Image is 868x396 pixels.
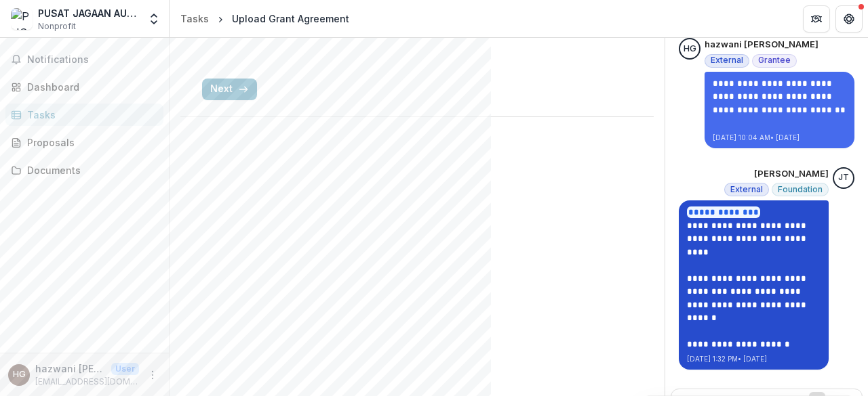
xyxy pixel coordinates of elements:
[27,54,158,66] span: Notifications
[711,56,743,65] span: External
[144,367,161,383] button: More
[111,363,139,375] p: User
[180,12,209,26] div: Tasks
[11,8,33,30] img: PUSAT JAGAAN AUTISME CHUKAI
[175,9,355,28] nav: breadcrumb
[5,159,163,181] a: Documents
[27,80,153,94] div: Dashboard
[754,167,829,181] p: [PERSON_NAME]
[202,79,257,100] button: Next
[35,361,106,376] p: hazwani [PERSON_NAME]
[232,12,349,26] div: Upload Grant Agreement
[38,6,139,20] div: PUSAT JAGAAN AUTISME CHUKAI
[838,173,849,182] div: Josselyn Tan
[713,133,846,143] p: [DATE] 10:04 AM • [DATE]
[5,131,163,154] a: Proposals
[705,38,818,51] p: hazwani [PERSON_NAME]
[38,20,76,32] span: Nonprofit
[27,163,153,177] div: Documents
[730,185,763,194] span: External
[758,56,791,65] span: Grantee
[35,376,139,388] p: [EMAIL_ADDRESS][DOMAIN_NAME]
[13,370,26,379] div: hazwani ab ghani
[835,5,863,32] button: Get Help
[5,49,163,70] button: Notifications
[27,108,153,122] div: Tasks
[144,5,163,32] button: Open entity switcher
[175,9,214,28] a: Tasks
[684,45,696,53] div: hazwani ab ghani
[5,76,163,98] a: Dashboard
[803,5,830,32] button: Partners
[687,354,821,364] p: [DATE] 1:32 PM • [DATE]
[778,185,823,194] span: Foundation
[5,104,163,126] a: Tasks
[27,135,153,150] div: Proposals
